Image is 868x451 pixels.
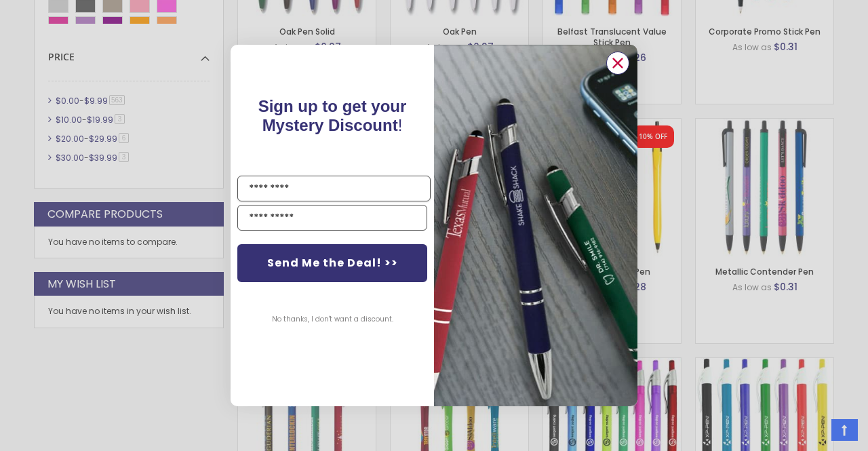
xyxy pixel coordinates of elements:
[606,52,629,75] button: Close dialog
[258,97,407,134] span: !
[434,45,637,406] img: pop-up-image
[258,97,407,134] span: Sign up to get your Mystery Discount
[265,302,400,336] button: No thanks, I don't want a discount.
[237,244,427,282] button: Send Me the Deal! >>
